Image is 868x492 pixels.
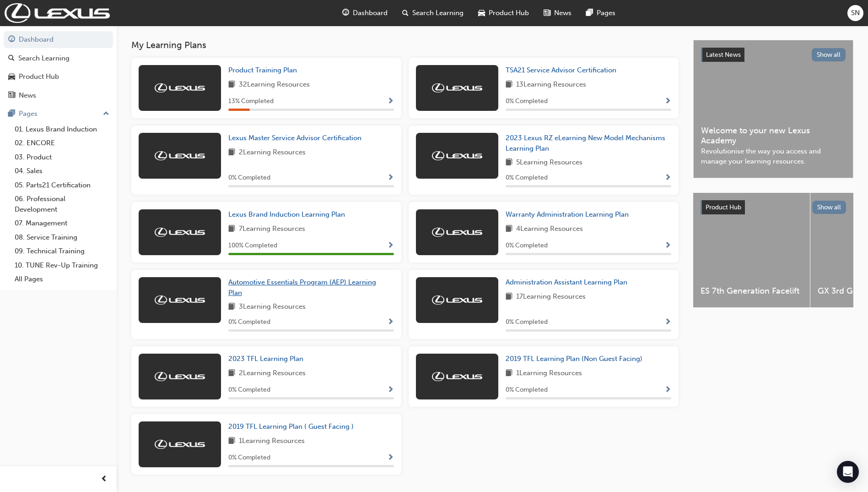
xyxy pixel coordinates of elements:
[693,40,853,178] a: Latest NewsShow allWelcome to your new Lexus AcademyRevolutionise the way you access and manage y...
[516,157,582,169] span: 5 Learning Resources
[516,368,582,379] span: 1 Learning Resources
[4,105,113,122] button: Pages
[228,133,365,143] a: Lexus Master Service Advisor Certification
[837,461,859,483] div: Open Intercom Messenger
[19,71,59,82] div: Product Hub
[664,96,671,107] button: Show Progress
[387,242,394,250] span: Show Progress
[239,79,310,91] span: 32 Learning Resources
[506,368,512,379] span: book-icon
[228,421,357,432] a: 2019 TFL Learning Plan ( Guest Facing )
[228,210,345,219] span: Lexus Brand Induction Learning Plan
[701,146,846,167] span: Revolutionise the way you access and manage your learning resources.
[228,278,376,297] span: Automotive Essentials Program (AEP) Learning Plan
[597,8,615,18] span: Pages
[471,4,536,22] a: car-iconProduct Hub
[506,79,512,91] span: book-icon
[506,210,629,219] span: Warranty Administration Learning Plan
[664,318,671,327] span: Show Progress
[387,240,394,251] button: Show Progress
[387,98,394,106] span: Show Progress
[228,65,301,76] a: Product Training Plan
[239,436,305,447] span: 1 Learning Resources
[432,228,482,237] img: Trak
[847,5,863,21] button: SN
[387,317,394,328] button: Show Progress
[506,354,646,364] a: 2019 TFL Learning Plan (Non Guest Facing)
[506,134,665,153] span: 2023 Lexus RZ eLearning New Model Mechanisms Learning Plan
[4,50,113,67] a: Search Learning
[228,317,270,328] span: 0 % Completed
[812,201,846,214] button: Show all
[11,150,113,164] a: 03. Product
[506,133,671,153] a: 2023 Lexus RZ eLearning New Model Mechanisms Learning Plan
[19,90,36,101] div: News
[4,87,113,104] a: News
[387,172,394,184] button: Show Progress
[664,317,671,328] button: Show Progress
[155,228,205,237] img: Trak
[664,98,671,106] span: Show Progress
[387,386,394,394] span: Show Progress
[506,277,631,288] a: Administration Assistant Learning Plan
[387,174,394,182] span: Show Progress
[506,65,620,76] a: TSA21 Service Advisor Certification
[8,36,15,44] span: guage-icon
[554,8,571,18] span: News
[11,178,113,192] a: 05. Parts21 Certification
[387,96,394,107] button: Show Progress
[8,55,15,63] span: search-icon
[228,436,235,447] span: book-icon
[228,147,235,159] span: book-icon
[228,173,270,183] span: 0 % Completed
[432,83,482,93] img: Trak
[11,192,113,216] a: 06. Professional Development
[544,7,550,19] span: news-icon
[8,110,15,118] span: pages-icon
[228,209,349,220] a: Lexus Brand Induction Learning Plan
[8,73,15,81] span: car-icon
[536,4,579,22] a: news-iconNews
[11,164,113,178] a: 04. Sales
[701,286,803,296] span: ES 7th Generation Facelift
[19,109,38,119] div: Pages
[18,53,70,64] div: Search Learning
[516,291,586,303] span: 17 Learning Resources
[387,384,394,396] button: Show Progress
[506,224,512,235] span: book-icon
[432,295,482,305] img: Trak
[155,83,205,93] img: Trak
[701,126,846,146] span: Welcome to your new Lexus Academy
[11,258,113,273] a: 10. TUNE Rev-Up Training
[402,7,409,19] span: search-icon
[228,301,235,313] span: book-icon
[586,7,593,19] span: pages-icon
[387,318,394,327] span: Show Progress
[579,4,623,22] a: pages-iconPages
[506,317,548,328] span: 0 % Completed
[228,354,307,364] a: 2023 TFL Learning Plan
[228,134,361,142] span: Lexus Master Service Advisor Certification
[4,31,113,48] a: Dashboard
[228,79,235,91] span: book-icon
[4,68,113,85] a: Product Hub
[228,224,235,235] span: book-icon
[353,8,388,18] span: Dashboard
[101,474,108,485] span: prev-icon
[387,452,394,464] button: Show Progress
[228,385,270,395] span: 0 % Completed
[693,193,810,307] a: ES 7th Generation Facelift
[11,272,113,286] a: All Pages
[664,242,671,250] span: Show Progress
[506,291,512,303] span: book-icon
[5,3,110,23] a: Trak
[239,147,306,159] span: 2 Learning Resources
[478,7,485,19] span: car-icon
[228,66,297,74] span: Product Training Plan
[228,96,274,107] span: 13 % Completed
[11,216,113,230] a: 07. Management
[664,174,671,182] span: Show Progress
[516,79,586,91] span: 13 Learning Resources
[228,355,303,363] span: 2023 TFL Learning Plan
[432,372,482,381] img: Trak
